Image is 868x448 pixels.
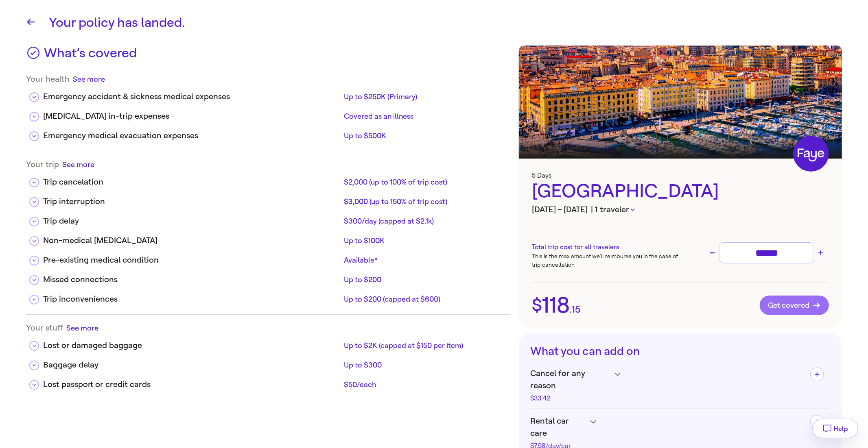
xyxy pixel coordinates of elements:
[532,297,542,314] span: $
[708,248,717,258] button: Decrease trip cost
[26,123,511,143] div: Emergency medical evacuation expensesUp to $500K
[344,294,504,304] div: Up to $200 (capped at $600)
[344,380,504,389] div: $50/each
[570,304,572,314] span: .
[26,209,511,228] div: Trip delay$300/day (capped at $2.1k)
[26,228,511,248] div: Non-medical [MEDICAL_DATA]Up to $100K
[26,74,511,84] div: Your health
[572,304,581,314] span: 15
[344,177,504,187] div: $2,000 (up to 100% of trip cost)
[66,323,98,333] button: See more
[26,352,511,372] div: Baggage delayUp to $300
[532,172,829,179] h3: 5 Days
[834,425,848,433] span: Help
[26,323,511,333] div: Your stuff
[532,242,680,252] h3: Total trip cost for all travelers
[344,275,504,285] div: Up to $200
[816,248,826,258] button: Increase trip cost
[530,368,611,392] span: Cancel for any reason
[62,159,94,170] button: See more
[73,74,105,84] button: See more
[812,419,858,438] button: Help
[344,341,504,350] div: Up to $2K (capped at $150 per item)
[26,84,511,104] div: Emergency accident & sickness medical expensesUp to $250K (Primary)
[810,415,824,429] button: Add
[43,293,341,305] div: Trip inconveniences
[43,130,341,142] div: Emergency medical evacuation expenses
[530,368,804,402] h4: Cancel for any reason$33.42
[344,131,504,141] div: Up to $500K
[43,339,341,352] div: Lost or damaged baggage
[26,248,511,267] div: Pre-existing medical conditionAvailable*
[26,189,511,209] div: Trip interruption$3,000 (up to 150% of trip cost)
[344,255,504,265] div: Available*
[49,13,842,33] h1: Your policy has landed.
[26,159,511,170] div: Your trip
[532,179,829,204] div: [GEOGRAPHIC_DATA]
[530,344,831,358] h3: What you can add on
[344,111,504,121] div: Covered as an illness
[810,368,824,381] button: Add
[723,246,811,260] input: Trip cost
[43,378,341,391] div: Lost passport or credit cards
[43,359,341,371] div: Baggage delay
[532,252,680,269] p: This is the max amount we’ll reimburse you in the case of trip cancellation
[768,301,821,309] span: Get covered
[344,216,504,226] div: $300/day (capped at $2.1k)
[26,104,511,123] div: [MEDICAL_DATA] in-trip expensesCovered as an illness
[26,287,511,306] div: Trip inconveniencesUp to $200 (capped at $600)
[532,204,829,216] h3: [DATE] – [DATE]
[591,204,635,216] button: | 1 traveler
[542,294,570,316] span: 118
[26,333,511,352] div: Lost or damaged baggageUp to $2K (capped at $150 per item)
[26,170,511,189] div: Trip cancelation$2,000 (up to 100% of trip cost)
[530,415,586,439] span: Rental car care
[43,215,341,227] div: Trip delay
[43,91,341,103] div: Emergency accident & sickness medical expenses
[344,360,504,370] div: Up to $300
[44,46,137,66] h3: What’s covered
[43,235,341,247] div: Non-medical [MEDICAL_DATA]
[26,267,511,287] div: Missed connectionsUp to $200
[760,296,829,315] button: Get covered
[530,395,611,402] div: $33.42
[344,197,504,207] div: $3,000 (up to 150% of trip cost)
[26,372,511,391] div: Lost passport or credit cards$50/each
[43,176,341,188] div: Trip cancelation
[43,274,341,286] div: Missed connections
[344,92,504,102] div: Up to $250K (Primary)
[344,236,504,246] div: Up to $100K
[43,196,341,208] div: Trip interruption
[43,110,341,122] div: [MEDICAL_DATA] in-trip expenses
[43,254,341,266] div: Pre-existing medical condition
